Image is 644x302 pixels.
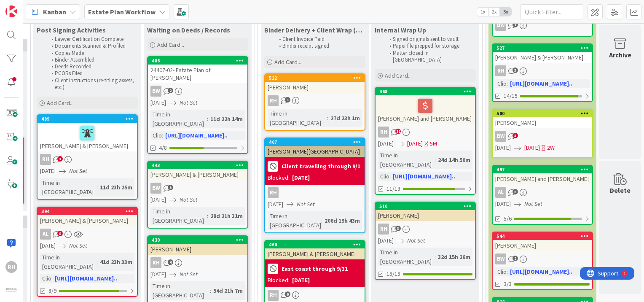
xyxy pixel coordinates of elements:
div: Blocked: [268,173,290,182]
span: Internal Wrap Up [375,26,426,34]
span: : [389,172,391,181]
div: RH [265,290,365,301]
div: BW [150,86,161,97]
div: RH [376,127,475,138]
div: 11d 23h 25m [98,183,134,192]
div: 407 [265,138,365,146]
span: : [210,286,211,295]
div: [PERSON_NAME] & [PERSON_NAME] [38,123,137,151]
div: RH [495,65,506,76]
div: Clio [150,131,162,140]
div: RH [268,290,279,301]
div: 430[PERSON_NAME] [148,236,247,255]
b: Client travelling through 9/1 [282,163,360,169]
div: RH [148,257,247,268]
div: 27d 23h 1m [328,113,362,123]
div: RH [268,95,279,106]
span: 3x [500,8,511,16]
div: [PERSON_NAME] [376,210,475,221]
i: Not Set [297,200,315,208]
span: Binder Delivery + Client Wrap ($$ Line) [264,26,365,34]
a: 522[PERSON_NAME]RHTime in [GEOGRAPHIC_DATA]:27d 23h 1m [264,73,365,131]
span: [DATE] [40,167,56,175]
div: Time in [GEOGRAPHIC_DATA] [150,110,207,128]
div: 11d 22h 14m [208,114,245,124]
a: 468[PERSON_NAME] and [PERSON_NAME]RH[DATE][DATE]5MTime in [GEOGRAPHIC_DATA]:24d 14h 50mClio:[URL]... [375,87,476,195]
span: Post Signing Activities [37,26,106,34]
li: Client Invoice Paid [274,36,364,43]
span: : [327,113,328,123]
span: : [97,183,98,192]
span: : [162,131,163,140]
div: [PERSON_NAME] [493,240,592,251]
div: 1 [44,3,46,10]
span: 4/8 [159,143,167,152]
li: Paper file prepped for storage [385,43,475,49]
div: 41d 23h 33m [98,257,134,267]
i: Not Set [69,167,87,175]
span: 11 [395,129,401,134]
div: Time in [GEOGRAPHIC_DATA] [40,253,97,271]
div: [PERSON_NAME] [493,117,592,128]
span: : [207,114,208,124]
span: 11/13 [386,184,400,193]
div: 460 [265,241,365,248]
div: 522 [269,75,365,81]
span: 14/15 [504,92,518,100]
span: Waiting on Deeds / Records [147,26,230,34]
div: 544 [496,233,592,239]
div: Clio [40,274,51,283]
span: [DATE] [150,270,166,279]
span: : [435,155,436,164]
div: [PERSON_NAME] & [PERSON_NAME] [265,248,365,259]
div: 500 [496,111,592,116]
li: Lawyer Certification Complete [47,36,137,43]
div: 544[PERSON_NAME] [493,232,592,251]
div: BW [148,86,247,97]
div: 468[PERSON_NAME] and [PERSON_NAME] [376,88,475,124]
div: 443[PERSON_NAME] & [PERSON_NAME] [148,162,247,180]
div: 486 [152,58,247,64]
a: 407[PERSON_NAME][GEOGRAPHIC_DATA]Client travelling through 9/1Blocked:[DATE]RH[DATE]Not SetTime i... [264,138,365,233]
a: 443[PERSON_NAME] & [PERSON_NAME]BW[DATE]Not SetTime in [GEOGRAPHIC_DATA]:28d 21h 31m [147,161,248,229]
a: 48624407-02- Estate Plan of [PERSON_NAME]BW[DATE]Not SetTime in [GEOGRAPHIC_DATA]:11d 22h 14mClio... [147,56,248,154]
span: 2 [168,88,173,93]
div: Clio [378,172,389,181]
div: 489[PERSON_NAME] & [PERSON_NAME] [38,115,137,151]
div: [PERSON_NAME] and [PERSON_NAME] [376,95,475,124]
i: Not Set [180,196,198,203]
div: 500 [493,110,592,117]
div: 206d 19h 43m [322,216,362,225]
div: [PERSON_NAME] & [PERSON_NAME] [38,215,137,226]
div: [PERSON_NAME] and [PERSON_NAME] [493,173,592,184]
a: 510[PERSON_NAME]RH[DATE]Not SetTime in [GEOGRAPHIC_DATA]:32d 15h 26m15/15 [375,202,476,280]
span: [DATE] [268,200,283,209]
span: 6 [513,189,518,194]
a: 544[PERSON_NAME]BWClio:[URL][DOMAIN_NAME]..3/3 [492,232,593,290]
b: Estate Plan Workflow [88,8,156,16]
div: 527 [493,44,592,52]
a: 394[PERSON_NAME] & [PERSON_NAME]AL[DATE]Not SetTime in [GEOGRAPHIC_DATA]:41d 23h 33mClio:[URL][DO... [37,207,138,297]
div: 544 [493,232,592,240]
div: 24407-02- Estate Plan of [PERSON_NAME] [148,65,247,83]
div: BW [493,131,592,142]
a: [URL][DOMAIN_NAME].. [55,275,117,282]
div: BW [150,183,161,194]
a: 497[PERSON_NAME] and [PERSON_NAME]AL[DATE]Not Set5/6 [492,165,593,225]
span: Add Card... [47,99,74,107]
span: 3 [513,67,518,73]
div: 527[PERSON_NAME] & [PERSON_NAME] [493,44,592,63]
div: 443 [148,162,247,169]
li: Deeds Recorded [47,63,137,70]
span: Support [18,1,38,11]
a: [URL][DOMAIN_NAME].. [165,132,228,139]
span: 15/15 [386,270,400,278]
span: 2 [513,256,518,261]
div: 510[PERSON_NAME] [376,202,475,221]
li: Matter closed in [GEOGRAPHIC_DATA] [385,50,475,64]
span: [DATE] [378,139,394,148]
span: [DATE] [495,143,511,152]
div: 497[PERSON_NAME] and [PERSON_NAME] [493,166,592,184]
span: 5 [168,185,173,190]
span: 1 [285,97,290,102]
